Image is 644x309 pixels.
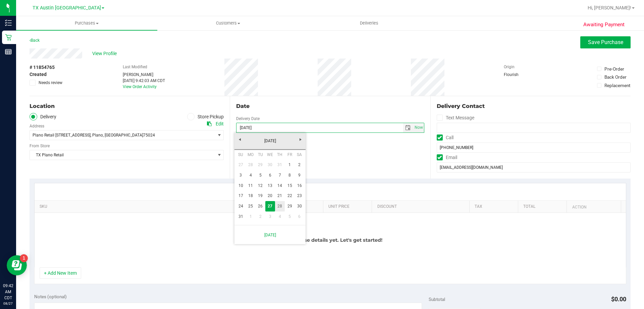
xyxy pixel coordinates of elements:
[246,211,255,222] a: 1
[246,201,255,211] a: 25
[611,296,626,303] span: $0.00
[40,204,267,209] a: SKU
[236,143,424,150] div: [DATE]
[294,160,304,170] a: 2
[123,64,147,70] label: Last Modified
[437,143,631,153] input: Format: (999) 999-9999
[5,48,12,55] inline-svg: Reports
[30,38,40,43] a: Back
[275,191,285,201] a: 21
[504,72,537,78] div: Flourish
[413,123,424,132] span: Set Current date
[299,16,440,30] a: Deliveries
[236,181,246,191] a: 10
[328,204,369,209] a: Unit Price
[588,39,623,45] span: Save Purchase
[33,133,91,138] span: Plano Retail [STREET_ADDRESS]
[236,102,424,110] div: Date
[16,20,157,26] span: Purchases
[604,82,630,89] div: Replacement
[3,301,13,306] p: 08/27
[246,181,255,191] a: 11
[143,133,155,138] span: 75024
[265,170,275,181] a: 6
[39,80,62,86] span: Needs review
[34,294,67,299] span: Notes (optional)
[236,201,246,211] a: 24
[351,20,387,26] span: Deliveries
[285,170,294,181] a: 8
[285,191,294,201] a: 22
[265,211,275,222] a: 3
[294,201,304,211] a: 30
[256,181,265,191] a: 12
[16,16,157,30] a: Purchases
[275,201,285,211] a: 28
[583,21,625,29] span: Awaiting Payment
[236,170,246,181] a: 3
[265,191,275,201] a: 20
[30,143,50,149] label: From Store
[246,160,255,170] a: 28
[123,72,165,78] div: [PERSON_NAME]
[294,170,304,181] a: 9
[215,150,223,160] span: select
[403,123,413,132] span: select
[215,130,223,140] span: select
[236,211,246,222] a: 31
[256,201,265,211] a: 26
[295,134,306,145] a: Next
[429,297,445,302] span: Subtotal
[285,211,294,222] a: 5
[33,5,101,11] span: TX Austin [GEOGRAPHIC_DATA]
[91,133,103,138] span: , Plano
[256,170,265,181] a: 5
[294,211,304,222] a: 6
[246,170,255,181] a: 4
[30,123,44,129] label: Address
[40,267,81,279] button: + Add New Item
[30,102,224,110] div: Location
[20,254,28,262] iframe: Resource center unread badge
[236,160,246,170] a: 27
[5,34,12,41] inline-svg: Retail
[294,191,304,201] a: 23
[275,150,285,160] th: Thursday
[294,150,304,160] th: Saturday
[275,170,285,181] a: 7
[187,113,224,121] label: Store Pickup
[604,74,627,80] div: Back Order
[7,255,27,275] iframe: Resource center
[437,133,453,143] label: Call
[123,78,165,84] div: [DATE] 9:42:03 AM CDT
[285,201,294,211] a: 29
[103,133,143,138] span: , [GEOGRAPHIC_DATA]
[123,84,157,89] a: View Order Activity
[265,160,275,170] a: 30
[413,123,424,132] span: select
[275,181,285,191] a: 14
[285,181,294,191] a: 15
[265,150,275,160] th: Wednesday
[30,64,55,71] span: # 11854765
[5,20,12,26] inline-svg: Inventory
[246,191,255,201] a: 18
[234,136,306,146] a: [DATE]
[256,211,265,222] a: 2
[238,228,302,242] a: [DATE]
[236,150,246,160] th: Sunday
[265,201,275,211] a: 27
[30,113,56,121] label: Delivery
[35,213,626,267] div: No purchase details yet. Let's get started!
[275,160,285,170] a: 31
[256,150,265,160] th: Tuesday
[265,181,275,191] a: 13
[3,283,13,301] p: 09:42 AM CDT
[216,120,224,127] div: Edit
[504,64,515,70] label: Origin
[437,113,474,123] label: Text Message
[236,116,260,122] label: Delivery Date
[285,150,294,160] th: Friday
[92,50,119,57] span: View Profile
[377,204,467,209] a: Discount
